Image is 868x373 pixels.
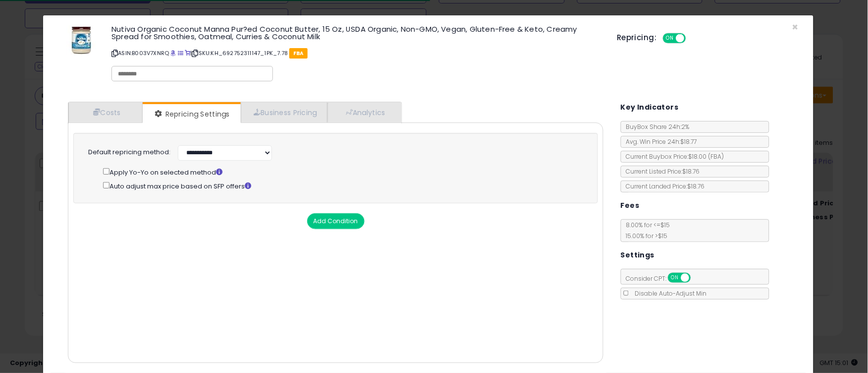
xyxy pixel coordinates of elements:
h3: Nutiva Organic Coconut Manna Pur?ed Coconut Butter, 15 Oz, USDA Organic, Non-GMO, Vegan, Gluten-F... [111,25,602,40]
span: ON [664,34,676,43]
span: ON [669,274,681,282]
span: $18.00 [689,152,724,161]
span: Disable Auto-Adjust Min [630,289,707,298]
span: Current Landed Price: $18.76 [621,182,705,190]
div: Auto adjust max price based on SFP offers [103,180,583,191]
a: Business Pricing [241,102,327,123]
a: All offer listings [178,49,183,57]
a: Analytics [327,102,401,123]
span: × [792,20,799,34]
span: 15.00 % for > $15 [621,232,668,240]
span: Consider CPT: [621,274,704,283]
label: Default repricing method: [88,148,170,157]
p: ASIN: B003V7XNRQ | SKU: KH_692752311147_1PK_7.78 [111,45,602,61]
span: ( FBA ) [708,152,724,161]
a: Your listing only [185,49,190,57]
span: 8.00 % for <= $15 [621,221,670,240]
span: OFF [689,274,705,282]
span: BuyBox Share 24h: 2% [621,123,690,131]
span: Avg. Win Price 24h: $18.77 [621,137,697,146]
span: Current Listed Price: $18.76 [621,167,700,176]
a: Costs [68,102,143,123]
button: Add Condition [307,213,365,229]
span: OFF [684,34,700,43]
h5: Repricing: [617,34,657,42]
img: 41ZRJnGTngL._SL60_.jpg [66,25,96,55]
a: BuyBox page [170,49,176,57]
h5: Fees [621,199,640,212]
div: Apply Yo-Yo on selected method [103,166,583,178]
span: FBA [289,48,308,59]
span: Current Buybox Price: [621,152,724,161]
a: Repricing Settings [143,104,240,124]
h5: Key Indicators [621,101,679,114]
h5: Settings [621,249,654,261]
